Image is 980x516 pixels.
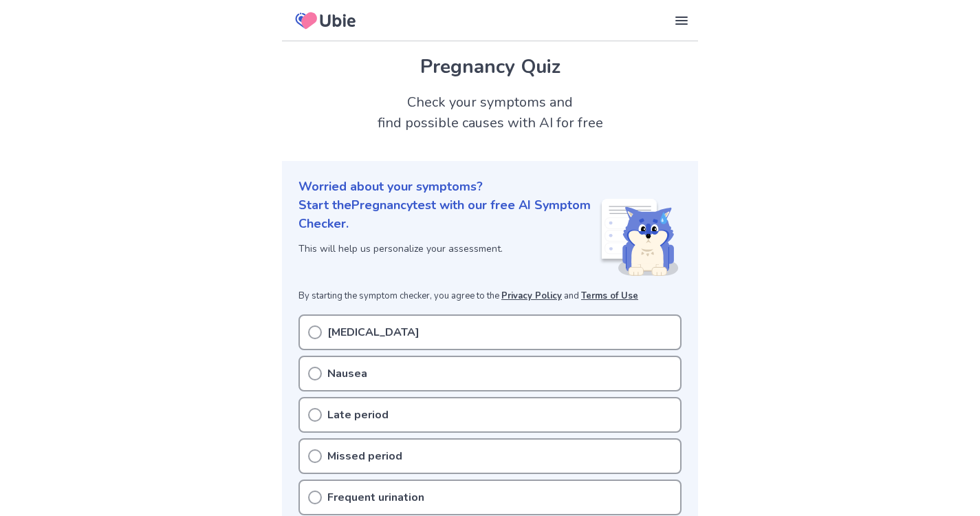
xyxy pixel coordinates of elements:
[599,199,679,276] img: Shiba
[501,290,562,302] a: Privacy Policy
[327,365,367,382] p: Nausea
[327,407,389,423] p: Late period
[282,92,698,133] h2: Check your symptoms and find possible causes with AI for free
[298,52,682,81] h1: Pregnancy Quiz
[581,290,638,302] a: Terms of Use
[327,448,402,464] p: Missed period
[327,324,420,341] p: [MEDICAL_DATA]
[327,489,424,506] p: Frequent urination
[298,196,599,233] p: Start the Pregnancy test with our free AI Symptom Checker.
[298,241,599,256] p: This will help us personalize your assessment.
[298,178,682,196] p: Worried about your symptoms?
[298,290,682,303] p: By starting the symptom checker, you agree to the and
